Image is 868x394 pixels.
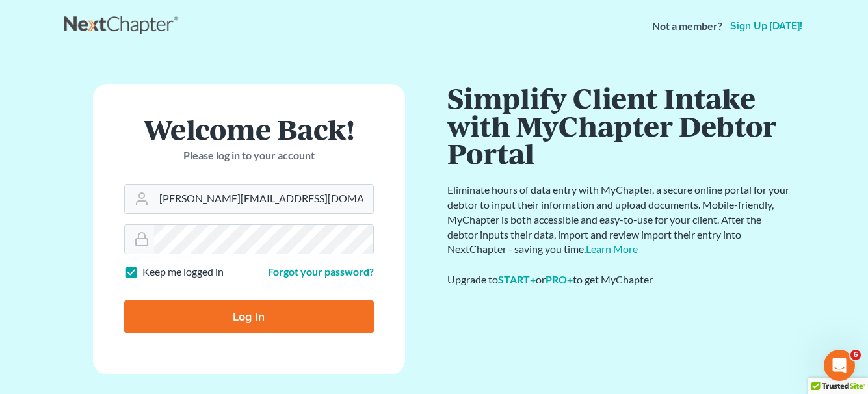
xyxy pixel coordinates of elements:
iframe: Intercom live chat [824,350,855,381]
a: Sign up [DATE]! [728,21,805,31]
a: Forgot your password? [268,265,374,278]
input: Log In [124,300,374,333]
a: START+ [498,273,536,285]
strong: Not a member? [652,19,722,34]
div: Upgrade to or to get MyChapter [447,272,792,287]
p: Please log in to your account [124,148,374,163]
p: Eliminate hours of data entry with MyChapter, a secure online portal for your debtor to input the... [447,183,792,257]
h1: Welcome Back! [124,115,374,143]
h1: Simplify Client Intake with MyChapter Debtor Portal [447,84,792,167]
a: Learn More [586,243,638,255]
input: Email Address [154,185,373,213]
span: 6 [850,350,861,360]
a: PRO+ [546,273,573,285]
label: Keep me logged in [142,265,224,280]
